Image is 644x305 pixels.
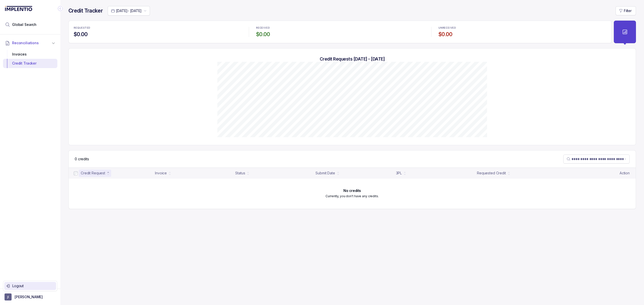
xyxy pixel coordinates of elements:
h4: $0.00 [256,31,424,38]
span: User initials [5,293,12,300]
p: Filter [624,8,632,13]
div: Invoice [155,171,167,176]
span: Global Search [12,22,36,27]
p: 0 credits [75,157,89,162]
div: Credit Tracker [7,59,53,68]
p: REQUESTED [74,26,90,29]
span: Reconciliations [12,40,39,45]
p: [DATE] - [DATE] [116,8,142,13]
h4: $0.00 [438,31,607,38]
search: Date Range Picker [111,8,142,13]
li: Statistic RECEIVED [253,23,427,41]
div: Status [235,171,245,176]
div: Requested Credit [477,171,506,176]
div: Submit Date [315,171,335,176]
h5: Credit Requests [DATE] - [DATE] [77,56,628,62]
p: RECEIVED [256,26,270,29]
div: Collapse Icon [57,6,63,12]
h6: No credits [343,189,361,193]
h4: Credit Tracker [68,7,103,14]
div: Remaining page entries [75,157,89,162]
li: Statistic REQUESTED [71,23,245,41]
div: Reconciliations [3,49,57,69]
input: checkbox-checkbox-all [74,171,78,175]
search: Table Search Bar [563,155,630,164]
div: 3PL [396,171,402,176]
p: UNRECEIVED [438,26,456,29]
button: Reconciliations [3,37,57,48]
li: Statistic UNRECEIVED [435,23,610,41]
p: Currently, you don't have any credits. [326,194,379,199]
button: Filter [616,6,636,15]
div: Invoices [7,50,53,59]
button: Date Range Picker [108,6,150,16]
p: [PERSON_NAME] [15,294,43,299]
button: User initials[PERSON_NAME] [5,293,56,300]
ul: Statistic Highlights [68,21,612,43]
p: Action [620,171,630,176]
nav: Table Control [69,150,636,168]
p: Logout [12,283,54,288]
div: Credit Request [81,171,105,176]
h4: $0.00 [74,31,242,38]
